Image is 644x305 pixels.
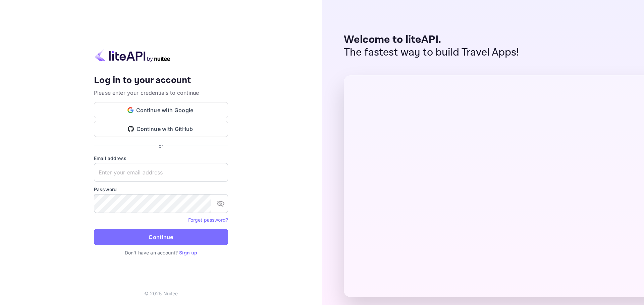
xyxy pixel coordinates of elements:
p: Welcome to liteAPI. [344,33,519,46]
a: Forget password? [188,216,228,223]
button: Continue with Google [94,102,228,118]
a: Sign up [179,250,197,255]
p: Don't have an account? [94,249,228,256]
label: Password [94,186,228,193]
p: © 2025 Nuitee [144,290,178,297]
p: The fastest way to build Travel Apps! [344,46,519,59]
p: Please enter your credentials to continue [94,89,228,97]
p: or [159,142,163,149]
img: liteapi [94,49,171,62]
label: Email address [94,155,228,162]
input: Enter your email address [94,163,228,182]
button: Continue with GitHub [94,121,228,137]
button: toggle password visibility [214,197,227,210]
h4: Log in to your account [94,75,228,86]
a: Forget password? [188,217,228,223]
button: Continue [94,229,228,245]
